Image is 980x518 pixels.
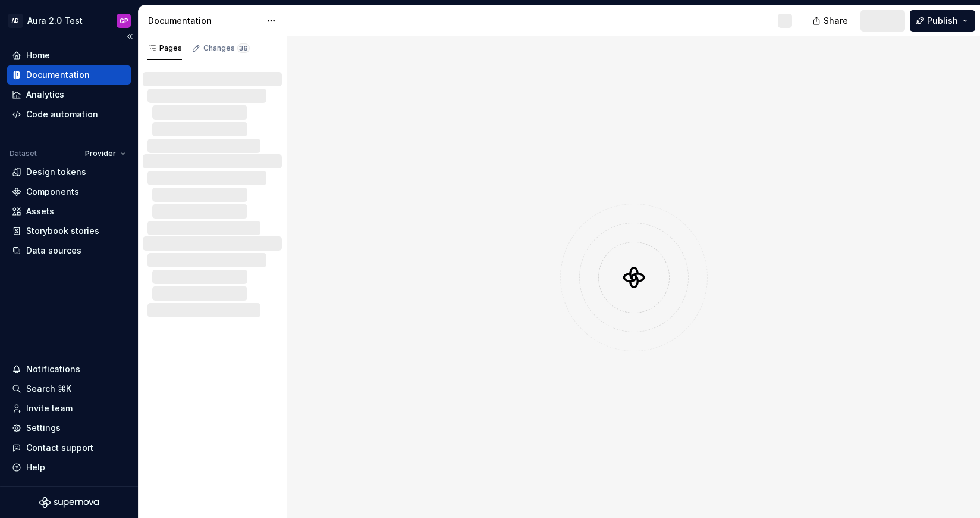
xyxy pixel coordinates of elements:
[148,15,260,27] div: Documentation
[147,43,182,53] div: Pages
[26,442,93,454] div: Contact support
[7,458,131,477] button: Help
[7,438,131,457] button: Contact support
[7,379,131,398] button: Search ⌘K
[26,69,90,81] div: Documentation
[203,43,250,53] div: Changes
[26,461,45,473] div: Help
[910,10,975,32] button: Publish
[7,105,131,124] a: Code automation
[10,149,37,158] div: Dataset
[26,422,61,434] div: Settings
[824,15,848,27] span: Share
[26,225,99,237] div: Storybook stories
[26,186,79,198] div: Components
[26,245,81,257] div: Data sources
[7,241,131,260] a: Data sources
[7,221,131,241] a: Storybook stories
[26,383,71,395] div: Search ⌘K
[7,85,131,104] a: Analytics
[26,205,54,217] div: Assets
[26,166,86,178] div: Design tokens
[7,65,131,85] a: Documentation
[26,108,98,120] div: Code automation
[237,43,250,53] span: 36
[26,363,80,375] div: Notifications
[7,163,131,182] a: Design tokens
[806,10,856,32] button: Share
[39,497,99,508] svg: Supernova Logo
[26,402,73,414] div: Invite team
[26,49,50,61] div: Home
[7,182,131,201] a: Components
[7,46,131,65] a: Home
[26,89,64,101] div: Analytics
[7,202,131,221] a: Assets
[8,14,23,28] div: AD
[2,8,136,33] button: ADAura 2.0 TestGP
[7,419,131,438] a: Settings
[80,145,131,162] button: Provider
[7,360,131,379] button: Notifications
[85,149,116,158] span: Provider
[7,399,131,418] a: Invite team
[27,15,83,27] div: Aura 2.0 Test
[121,28,138,45] button: Collapse sidebar
[927,15,958,27] span: Publish
[120,16,128,26] div: GP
